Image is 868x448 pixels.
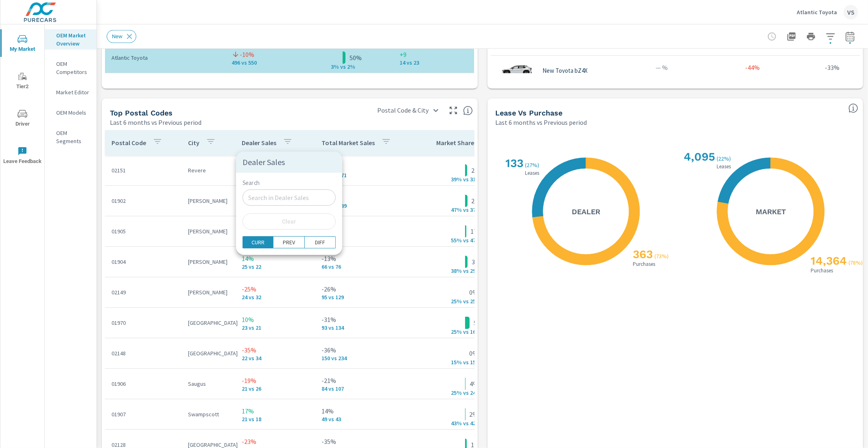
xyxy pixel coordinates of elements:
span: Clear [247,218,331,225]
button: PREV [273,236,304,248]
label: Search [243,180,260,186]
button: CURR [243,236,273,248]
p: Dealer Sales [243,158,336,166]
p: CURR [251,238,265,246]
input: Search in Dealer Sales [243,189,336,206]
p: PREV [283,238,295,246]
button: DIFF [305,236,336,248]
button: Clear [243,213,336,230]
p: DIFF [315,238,325,246]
